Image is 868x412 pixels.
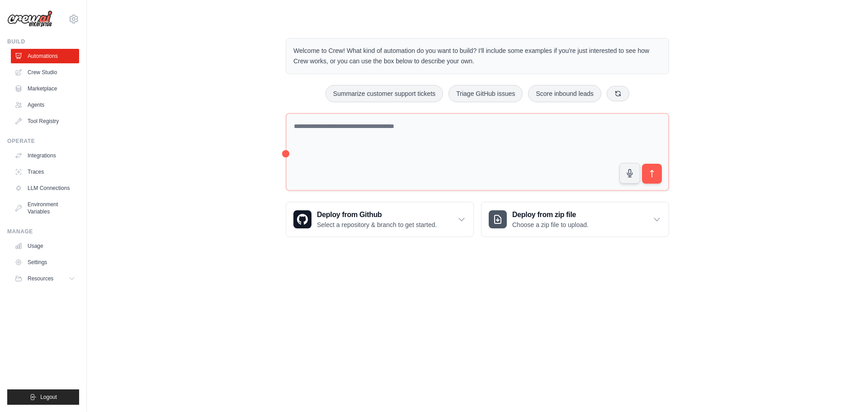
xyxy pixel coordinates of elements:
p: Choose a zip file to upload. [512,220,589,229]
h3: Deploy from zip file [512,209,589,220]
p: Welcome to Crew! What kind of automation do you want to build? I'll include some examples if you'... [293,46,661,66]
button: Triage GitHub issues [448,85,523,102]
a: Marketplace [11,81,79,96]
a: Agents [11,98,79,112]
button: Resources [11,271,79,286]
span: Resources [28,275,53,282]
div: Operate [7,137,79,145]
div: Build [7,38,79,45]
button: Logout [7,389,79,405]
button: Score inbound leads [528,85,601,102]
span: Logout [40,393,57,401]
h3: Deploy from Github [317,209,437,220]
a: Usage [11,239,79,253]
a: Environment Variables [11,197,79,219]
a: Integrations [11,148,79,163]
p: Select a repository & branch to get started. [317,220,437,229]
img: Logo [7,10,52,28]
div: Manage [7,228,79,235]
a: Crew Studio [11,65,79,80]
a: Settings [11,255,79,270]
a: Traces [11,165,79,179]
a: Tool Registry [11,114,79,128]
button: Summarize customer support tickets [325,85,443,102]
a: LLM Connections [11,181,79,195]
a: Automations [11,49,79,63]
